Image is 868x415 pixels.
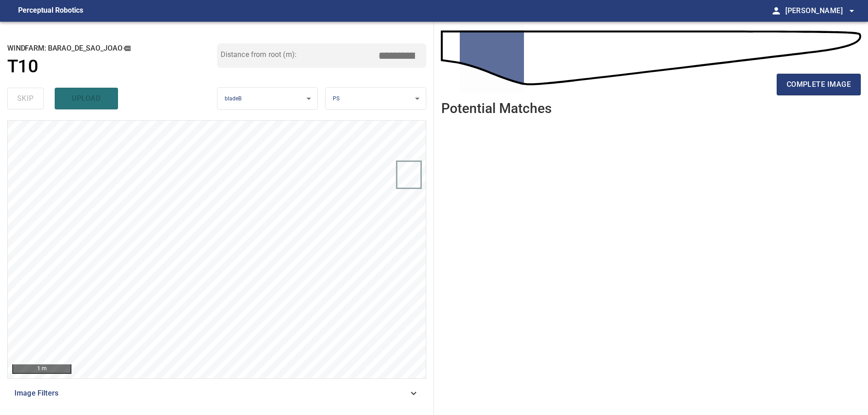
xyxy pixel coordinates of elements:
[787,78,851,91] span: complete image
[221,51,297,58] label: Distance from root (m):
[333,95,340,102] span: PS
[14,388,408,399] span: Image Filters
[7,382,426,404] div: Image Filters
[18,4,83,18] figcaption: Perceptual Robotics
[7,56,217,77] a: T10
[225,95,242,102] span: bladeB
[771,5,782,16] span: person
[441,101,552,116] h2: Potential Matches
[785,5,857,17] span: [PERSON_NAME]
[122,43,132,53] button: copy message details
[217,87,318,110] div: bladeB
[846,5,857,16] span: arrow_drop_down
[777,74,861,95] button: complete image
[325,87,426,110] div: PS
[7,43,217,53] h2: windfarm: Barao_de_Sao_Joao
[7,56,38,77] h1: T10
[782,2,857,20] button: [PERSON_NAME]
